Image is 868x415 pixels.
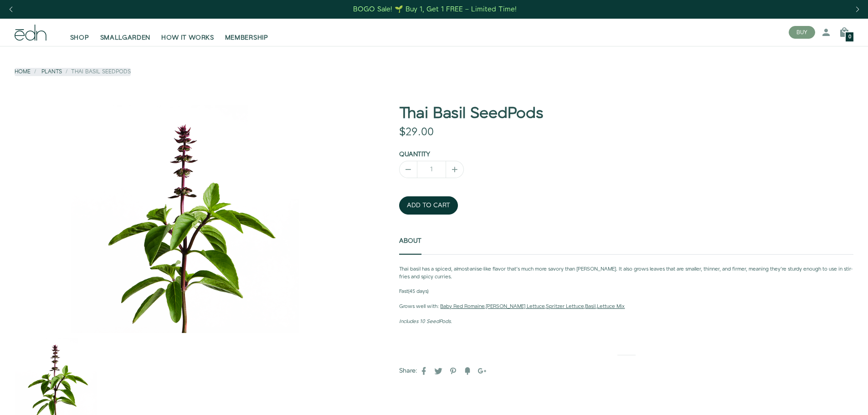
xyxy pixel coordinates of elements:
a: HOW IT WORKS [156,22,219,42]
span: Thai basil has a spiced, almost-anise-like flavor that’s much more savory than [PERSON_NAME]. It ... [399,266,853,281]
li: Thai Basil SeedPods [62,68,131,76]
button: BUY [789,26,815,39]
div: About [399,266,853,326]
strong: Fast [399,288,408,295]
div: BOGO Sale! 🌱 Buy 1, Get 1 FREE – Limited Time! [353,5,517,14]
span: 0 [848,35,851,40]
a: MEMBERSHIP [220,22,274,42]
label: Share: [399,366,417,375]
a: BOGO Sale! 🌱 Buy 1, Get 1 FREE – Limited Time! [352,2,518,16]
a: Plants [41,68,62,76]
button: ADD TO CART [399,196,458,215]
label: Quantity [399,150,430,159]
span: HOW IT WORKS [161,33,214,42]
span: SMALLGARDEN [100,33,151,42]
em: Includes 10 SeedPods. [399,318,452,325]
a: SMALLGARDEN [95,22,156,42]
a: About [399,227,421,255]
a: Lettuce Mix [597,303,625,310]
span: MEMBERSHIP [225,33,268,42]
span: SHOP [70,33,89,42]
a: Basil [585,303,596,310]
span: (45 days) [399,288,428,295]
a: Home [15,68,31,76]
nav: breadcrumbs [15,68,131,76]
a: Baby Red Romaine [440,303,484,310]
a: Spritzer Lettuce [546,303,584,310]
h1: Thai Basil SeedPods [399,105,853,122]
p: , , , , [399,303,853,311]
a: SHOP [65,22,95,42]
div: 1 / 1 [15,105,355,333]
span: $29.00 [399,124,434,140]
strong: Grows well with: [399,303,439,310]
a: [PERSON_NAME] Lettuce [486,303,544,310]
